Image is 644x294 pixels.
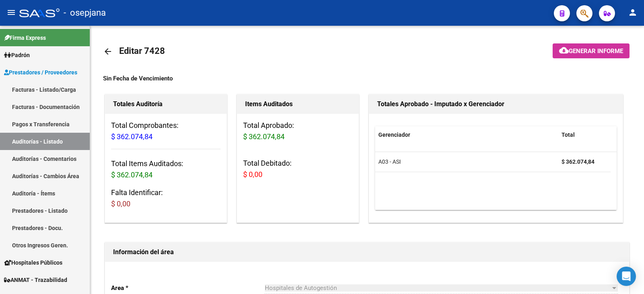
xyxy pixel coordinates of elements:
[4,33,46,42] span: Firma Express
[377,98,615,111] h1: Totales Aprobado - Imputado x Gerenciador
[113,98,219,111] h1: Totales Auditoría
[559,45,569,55] mat-icon: cloud_download
[111,132,153,141] span: $ 362.074,84
[111,171,153,179] span: $ 362.074,84
[4,275,67,284] span: ANMAT - Trazabilidad
[558,126,611,144] datatable-header-cell: Total
[4,68,77,77] span: Prestadores / Proveedores
[378,158,401,165] span: A03 - ASI
[103,74,631,83] div: Sin Fecha de Vencimiento
[6,8,16,17] mat-icon: menu
[243,132,285,141] span: $ 362.074,84
[245,98,351,111] h1: Items Auditados
[561,158,594,165] strong: $ 362.074,84
[553,43,630,58] button: Generar informe
[4,51,30,60] span: Padrón
[265,284,337,292] span: Hospitales de Autogestión
[111,120,221,142] h3: Total Comprobantes:
[64,4,106,22] span: - osepjana
[561,132,575,138] span: Total
[111,284,265,292] p: Area *
[119,46,165,56] span: Editar 7428
[243,158,353,180] h3: Total Debitado:
[569,47,623,55] span: Generar informe
[4,258,62,267] span: Hospitales Públicos
[111,158,221,181] h3: Total Items Auditados:
[243,170,262,179] span: $ 0,00
[113,246,621,259] h1: Información del área
[378,132,410,138] span: Gerenciador
[111,187,221,210] h3: Falta Identificar:
[375,126,558,144] datatable-header-cell: Gerenciador
[111,199,130,208] span: $ 0,00
[103,47,113,56] mat-icon: arrow_back
[243,120,353,142] h3: Total Aprobado:
[628,8,638,17] mat-icon: person
[617,267,636,286] div: Open Intercom Messenger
